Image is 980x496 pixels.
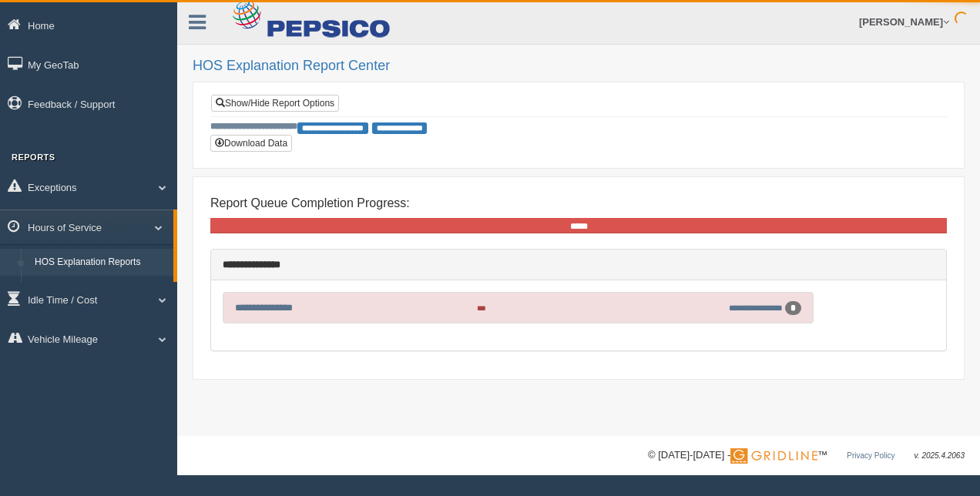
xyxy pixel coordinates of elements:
h4: Report Queue Completion Progress: [210,196,947,210]
button: Download Data [210,135,292,152]
img: Gridline [730,448,817,464]
a: Privacy Policy [847,451,894,460]
a: HOS Explanation Reports [28,249,173,276]
a: Show/Hide Report Options [211,95,339,112]
div: © [DATE]-[DATE] - ™ [648,447,965,464]
span: v. 2025.4.2063 [915,451,965,460]
h2: HOS Explanation Report Center [193,59,965,74]
a: HOS Violation Audit Reports [28,276,173,303]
